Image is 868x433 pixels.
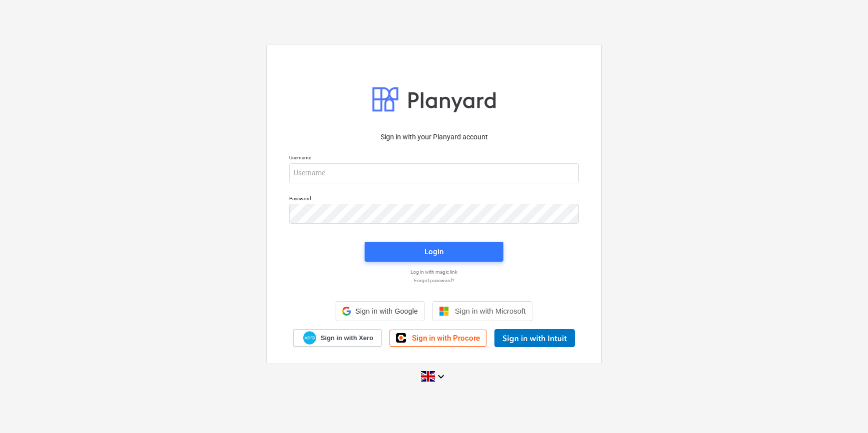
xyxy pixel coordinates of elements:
button: Login [365,242,503,262]
p: Sign in with your Planyard account [289,132,579,142]
p: Username [289,154,579,163]
a: Log in with magic link [284,269,584,275]
p: Password [289,195,579,204]
div: Login [425,245,443,258]
img: Microsoft logo [439,306,449,316]
a: Forgot password? [284,277,584,284]
span: Sign in with Google [355,307,418,315]
div: Sign in with Google [336,301,424,321]
span: Sign in with Microsoft [455,307,526,315]
a: Sign in with Xero [293,329,382,347]
i: keyboard_arrow_down [435,371,447,383]
a: Sign in with Procore [390,330,486,347]
img: Xero logo [303,331,316,345]
input: Username [289,163,579,183]
span: Sign in with Procore [412,334,480,343]
span: Sign in with Xero [321,334,373,343]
